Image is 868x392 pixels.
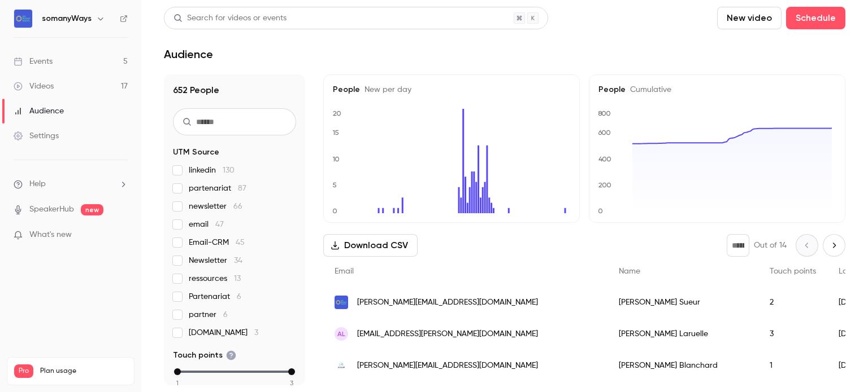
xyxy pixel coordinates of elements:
span: Email [335,267,354,275]
div: 2 [758,287,827,318]
span: [EMAIL_ADDRESS][PERSON_NAME][DOMAIN_NAME] [357,328,538,340]
span: UTM Source [173,147,219,158]
span: 130 [223,166,235,174]
span: Touch points [173,350,236,361]
span: [PERSON_NAME][EMAIL_ADDRESS][DOMAIN_NAME] [357,360,538,372]
div: max [288,368,295,375]
h1: Audience [164,47,213,61]
text: 15 [332,129,339,136]
button: Schedule [786,7,845,29]
div: [PERSON_NAME] Sueur [607,287,758,318]
span: 3 [290,378,293,388]
button: Download CSV [323,234,418,257]
span: linkedin [189,165,235,176]
span: Touch points [770,267,816,275]
span: AL [337,329,345,339]
div: min [174,368,181,375]
span: 66 [233,202,242,210]
span: 6 [223,311,228,319]
text: 20 [333,109,341,117]
span: Pro [14,364,33,378]
text: 0 [332,207,337,215]
div: Videos [14,81,54,92]
span: Cumulative [626,86,671,94]
span: Partenariat [189,291,241,302]
button: Next page [823,234,845,257]
div: 1 [758,350,827,381]
span: partner [189,309,228,320]
text: 800 [598,109,611,117]
span: [PERSON_NAME][EMAIL_ADDRESS][DOMAIN_NAME] [357,297,538,309]
a: SpeakerHub [29,204,74,215]
span: newsletter [189,201,242,212]
div: [PERSON_NAME] Laruelle [607,318,758,350]
li: help-dropdown-opener [14,178,128,190]
h6: somanyWays [42,13,92,24]
span: 6 [237,293,241,301]
span: 34 [234,257,242,265]
span: 1 [176,378,179,388]
img: anthropi.fr [335,359,348,372]
span: Help [29,178,46,190]
div: Audience [14,105,64,117]
span: email [189,219,224,230]
span: What's new [29,229,72,241]
p: Out of 14 [754,240,787,251]
div: Events [14,56,53,67]
span: ressources [189,273,241,284]
h1: 652 People [173,83,296,97]
span: Plan usage [40,367,127,376]
span: 45 [236,239,245,246]
h5: People [598,84,836,95]
text: 10 [332,155,340,163]
span: Name [619,267,640,275]
text: 0 [598,207,603,215]
span: New per day [360,86,411,94]
span: 3 [254,329,258,337]
div: 3 [758,318,827,350]
div: [PERSON_NAME] Blanchard [607,350,758,381]
div: Settings [14,130,59,142]
span: Email-CRM [189,237,245,248]
img: somanyways.co [335,296,348,309]
span: 47 [215,221,224,228]
text: 5 [332,181,337,189]
span: [DOMAIN_NAME] [189,327,258,338]
span: 87 [238,184,246,192]
img: somanyWays [14,10,32,28]
text: 400 [598,155,611,163]
h5: People [333,84,570,95]
span: 13 [234,275,241,283]
text: 600 [598,129,611,136]
button: New video [717,7,782,29]
div: Search for videos or events [173,12,287,24]
text: 200 [598,181,611,189]
span: partenariat [189,183,246,194]
span: new [81,204,103,215]
span: Newsletter [189,255,242,266]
